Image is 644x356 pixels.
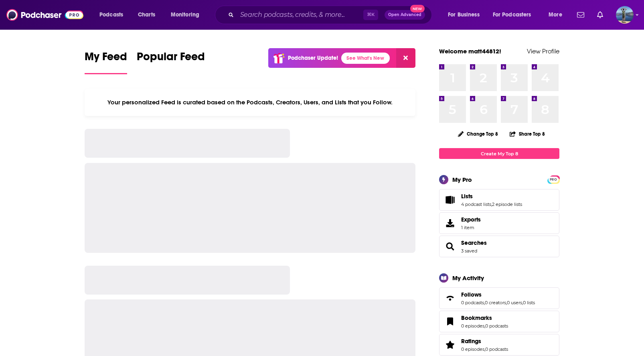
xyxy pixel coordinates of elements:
span: Ratings [461,338,481,345]
a: Ratings [461,338,508,345]
span: , [491,201,492,207]
a: 2 episode lists [492,201,522,207]
a: Show notifications dropdown [574,8,587,22]
img: User Profile [616,6,634,24]
button: Open AdvancedNew [385,10,425,20]
span: Lists [461,193,473,200]
span: New [410,5,425,12]
button: Show profile menu [616,6,634,24]
a: See What's New [341,53,390,64]
span: For Business [448,9,480,20]
a: 0 lists [523,300,535,305]
a: PRO [549,176,558,182]
span: Searches [439,236,559,257]
button: Share Top 8 [509,126,545,142]
span: PRO [549,177,558,183]
span: Podcasts [99,9,123,20]
span: Follows [461,291,482,298]
span: Lists [439,189,559,211]
input: Search podcasts, credits, & more... [237,8,363,21]
a: Bookmarks [442,316,458,327]
a: 4 podcast lists [461,201,491,207]
button: Change Top 8 [453,129,503,139]
a: Searches [442,241,458,252]
span: , [484,323,485,329]
span: For Podcasters [493,9,531,20]
button: open menu [543,8,572,21]
a: Charts [133,8,160,21]
a: Lists [461,193,522,200]
a: Exports [439,212,559,234]
span: , [522,300,523,305]
div: Search podcasts, credits, & more... [223,6,439,24]
a: Lists [442,194,458,205]
button: open menu [442,8,490,21]
a: Ratings [442,339,458,350]
a: 0 podcasts [485,323,508,329]
span: Ratings [439,334,559,356]
a: Follows [461,291,535,298]
span: , [484,346,485,352]
span: Exports [461,216,481,223]
span: Exports [442,218,458,229]
a: Follows [442,293,458,304]
span: Popular Feed [137,50,205,68]
span: Follows [439,287,559,309]
a: Create My Top 8 [439,148,559,159]
p: Podchaser Update! [288,55,338,61]
span: 1 item [461,225,481,230]
a: My Feed [85,50,127,74]
a: 0 creators [485,300,506,305]
span: ⌘ K [363,10,378,20]
a: 3 saved [461,248,477,254]
a: 0 episodes [461,346,484,352]
a: 0 episodes [461,323,484,329]
a: Welcome matt44812! [439,47,501,55]
span: Monitoring [171,9,199,20]
span: Bookmarks [461,314,492,321]
a: Bookmarks [461,314,508,321]
button: open menu [488,8,543,21]
span: More [549,9,562,20]
span: , [506,300,507,305]
a: Searches [461,239,487,246]
a: 0 podcasts [461,300,484,305]
div: My Pro [452,176,472,183]
img: Podchaser - Follow, Share and Rate Podcasts [6,7,83,22]
span: Logged in as matt44812 [616,6,634,24]
span: Charts [138,9,155,20]
button: open menu [165,8,210,21]
button: open menu [94,8,134,21]
span: Open Advanced [388,13,421,17]
a: Show notifications dropdown [594,8,606,22]
div: Your personalized Feed is curated based on the Podcasts, Creators, Users, and Lists that you Follow. [85,89,415,116]
a: View Profile [527,47,559,55]
span: Bookmarks [439,311,559,332]
div: My Activity [452,274,484,282]
a: 0 users [507,300,522,305]
a: Popular Feed [137,50,205,74]
span: , [484,300,485,305]
span: My Feed [85,50,127,68]
a: 0 podcasts [485,346,508,352]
